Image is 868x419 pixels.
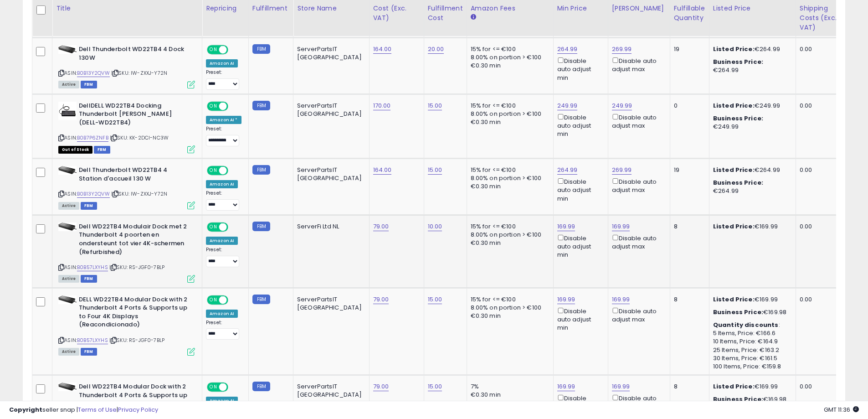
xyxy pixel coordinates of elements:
[78,405,117,414] a: Terms of Use
[557,101,578,110] a: 249.99
[109,336,164,344] span: | SKU: RS-JGF0-7BLP
[58,45,77,54] img: 31HeDuEyhoL._SL40_.jpg
[109,264,164,271] span: | SKU: RS-JGF0-7BLP
[713,166,755,174] b: Listed Price:
[713,321,779,329] b: Quantity discounts
[208,167,219,175] span: ON
[612,306,663,324] div: Disable auto adjust max
[612,112,663,130] div: Disable auto adjust max
[208,223,219,231] span: ON
[800,166,843,174] div: 0.00
[800,383,843,391] div: 0.00
[252,4,289,13] div: Fulfillment
[557,45,578,54] a: 264.99
[471,312,546,320] div: €0.30 min
[612,101,632,110] a: 249.99
[428,45,444,54] a: 20.00
[557,222,575,231] a: 169.99
[208,46,219,54] span: ON
[81,348,97,356] span: FBM
[58,166,195,208] div: ASIN:
[428,4,463,23] div: Fulfillment Cost
[227,46,241,54] span: OFF
[612,382,630,391] a: 169.99
[227,223,241,231] span: OFF
[713,102,789,110] div: €249.99
[800,45,843,53] div: 0.00
[77,264,108,271] a: B0B57LXYHS
[713,295,755,304] b: Listed Price:
[77,190,110,198] a: B0B13Y2QVW
[471,166,546,174] div: 15% for <= €100
[612,4,666,13] div: [PERSON_NAME]
[713,337,789,346] div: 10 Items, Price: €164.9
[612,166,632,175] a: 269.99
[252,222,270,231] small: FBM
[713,45,789,53] div: €264.99
[252,101,270,110] small: FBM
[713,178,763,187] b: Business Price:
[713,45,755,53] b: Listed Price:
[713,57,763,66] b: Business Price:
[428,295,442,304] a: 15.00
[674,166,702,174] div: 19
[81,275,97,283] span: FBM
[713,179,789,195] div: €264.99
[557,233,601,259] div: Disable auto adjust min
[297,383,362,399] div: ServerPartsIT [GEOGRAPHIC_DATA]
[58,222,77,231] img: 31HeDuEyhoL._SL40_.jpg
[557,176,601,203] div: Disable auto adjust min
[713,4,792,13] div: Listed Price
[713,114,789,131] div: €249.99
[713,382,755,391] b: Listed Price:
[252,44,270,54] small: FBM
[58,146,92,154] span: All listings that are currently out of stock and unavailable for purchase on Amazon
[111,190,167,197] span: | SKU: IW-ZXXJ-Y72N
[118,405,158,414] a: Privacy Policy
[428,101,442,110] a: 15.00
[111,69,167,77] span: | SKU: IW-ZXXJ-Y72N
[206,190,241,211] div: Preset:
[824,405,859,414] span: 2025-09-16 11:36 GMT
[81,202,97,210] span: FBM
[471,304,546,312] div: 8.00% on portion > €100
[297,102,362,118] div: ServerPartsIT [GEOGRAPHIC_DATA]
[713,346,789,354] div: 25 Items, Price: €163.2
[471,4,550,13] div: Amazon Fees
[297,295,362,312] div: ServerPartsIT [GEOGRAPHIC_DATA]
[471,102,546,110] div: 15% for <= €100
[58,102,195,152] div: ASIN:
[56,4,198,13] div: Title
[713,321,789,329] div: :
[373,222,389,231] a: 79.00
[206,180,238,188] div: Amazon AI
[713,58,789,74] div: €264.99
[713,166,789,174] div: €264.99
[58,275,79,283] span: All listings currently available for purchase on Amazon
[110,134,169,141] span: | SKU: KK-2DCI-NC3W
[557,382,575,391] a: 169.99
[252,295,270,304] small: FBM
[428,222,442,231] a: 10.00
[713,101,755,110] b: Listed Price:
[557,56,601,82] div: Disable auto adjust min
[58,295,77,304] img: 31HeDuEyhoL._SL40_.jpg
[58,348,79,356] span: All listings currently available for purchase on Amazon
[208,296,219,304] span: ON
[612,222,630,231] a: 169.99
[557,4,604,13] div: Min Price
[252,382,270,391] small: FBM
[612,233,663,251] div: Disable auto adjust max
[206,247,241,267] div: Preset:
[800,295,843,304] div: 0.00
[58,81,79,88] span: All listings currently available for purchase on Amazon
[81,81,97,88] span: FBM
[557,306,601,332] div: Disable auto adjust min
[297,166,362,182] div: ServerPartsIT [GEOGRAPHIC_DATA]
[713,295,789,304] div: €169.99
[206,116,241,124] div: Amazon AI *
[557,295,575,304] a: 169.99
[79,102,190,129] b: DellDELL WD22TB4 Docking Thunderbolt [PERSON_NAME] (DELL-WD22TB4)
[208,102,219,110] span: ON
[77,69,110,77] a: B0B13Y2QVW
